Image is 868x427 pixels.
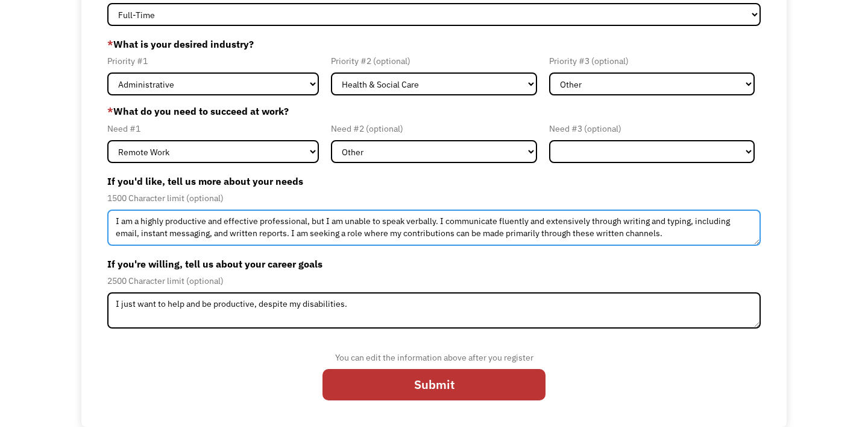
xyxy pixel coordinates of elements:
div: Need #2 (optional) [331,121,536,136]
div: 1500 Character limit (optional) [107,191,761,205]
div: 2500 Character limit (optional) [107,274,761,288]
div: Priority #3 (optional) [549,54,755,68]
label: What is your desired industry? [107,34,761,54]
label: What do you need to succeed at work? [107,104,761,118]
div: Priority #1 [107,54,319,68]
div: Priority #2 (optional) [331,54,536,68]
input: Submit [322,369,546,400]
div: You can edit the information above after you register [322,350,546,365]
label: If you're willing, tell us about your career goals [107,254,761,274]
div: Need #3 (optional) [549,121,755,136]
label: If you'd like, tell us more about your needs [107,172,761,191]
div: Need #1 [107,121,319,136]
